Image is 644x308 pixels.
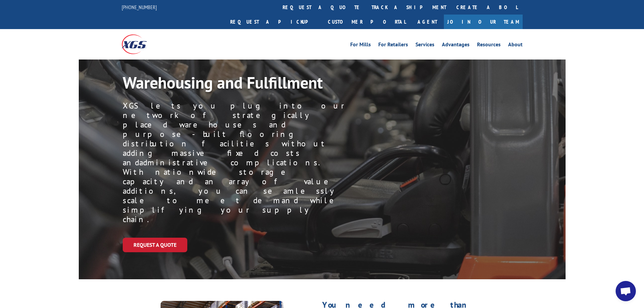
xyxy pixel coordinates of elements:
a: [PHONE_NUMBER] [122,4,157,10]
p: XGS lets you plug into our network of strategically placed warehouses and purpose-built flooring ... [123,101,346,224]
a: For Mills [350,42,371,49]
a: Advantages [442,42,470,49]
a: Agent [411,15,444,29]
a: Services [415,42,434,49]
a: Customer Portal [323,15,411,29]
a: Join Our Team [444,15,523,29]
a: About [508,42,523,49]
a: Request a pickup [225,15,323,29]
h1: Warehousing and Fulfillment [123,73,542,96]
span: administrative c [139,157,234,168]
a: Open chat [616,281,636,301]
a: For Retailers [378,42,408,49]
a: Resources [477,42,501,49]
a: Request a Quote [123,238,187,252]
